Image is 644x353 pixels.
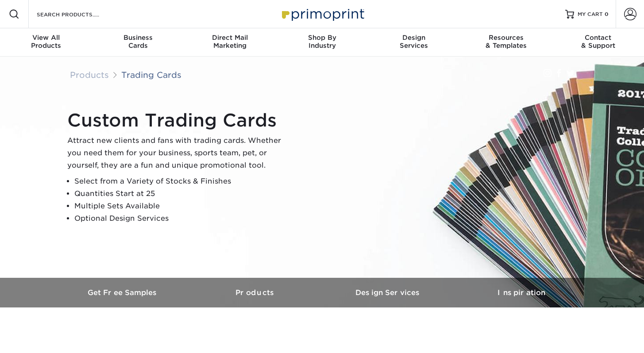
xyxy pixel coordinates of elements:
a: Contact& Support [552,28,644,57]
li: Optional Design Services [74,212,289,225]
span: Business [92,34,184,42]
a: Inspiration [455,278,588,307]
span: Contact [552,34,644,42]
a: Get Free Samples [57,278,189,307]
div: Industry [276,34,368,50]
div: Marketing [184,34,276,50]
p: Attract new clients and fans with trading cards. Whether you need them for your business, sports ... [67,134,289,172]
a: Resources& Templates [460,28,552,57]
input: SEARCH PRODUCTS..... [36,9,122,19]
div: & Support [552,34,644,50]
h3: Products [189,288,322,297]
div: Cards [92,34,184,50]
span: 0 [605,11,609,17]
a: Trading Cards [121,70,181,80]
span: Shop By [276,34,368,42]
h1: Custom Trading Cards [67,110,289,131]
div: Services [368,34,460,50]
span: MY CART [578,11,603,18]
span: Direct Mail [184,34,276,42]
li: Select from a Variety of Stocks & Finishes [74,175,289,188]
span: Resources [460,34,552,42]
a: BusinessCards [92,28,184,57]
img: Primoprint [278,4,366,23]
a: Design Services [322,278,455,307]
h3: Design Services [322,288,455,297]
a: Products [189,278,322,307]
a: DesignServices [368,28,460,57]
span: Design [368,34,460,42]
div: & Templates [460,34,552,50]
a: Direct MailMarketing [184,28,276,57]
li: Quantities Start at 25 [74,188,289,200]
a: Products [70,70,109,80]
a: Shop ByIndustry [276,28,368,57]
h3: Get Free Samples [57,288,189,297]
li: Multiple Sets Available [74,200,289,212]
h3: Inspiration [455,288,588,297]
